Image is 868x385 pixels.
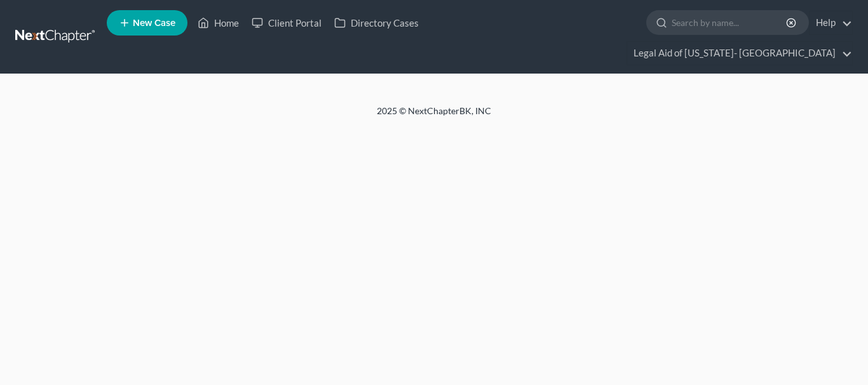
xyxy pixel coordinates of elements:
[72,105,796,127] div: 2025 © NextChapterBK, INC
[133,18,175,28] span: New Case
[191,11,245,34] a: Home
[672,11,788,34] input: Search by name...
[627,42,852,65] a: Legal Aid of [US_STATE]- [GEOGRAPHIC_DATA]
[328,11,425,34] a: Directory Cases
[245,11,328,34] a: Client Portal
[810,11,852,34] a: Help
